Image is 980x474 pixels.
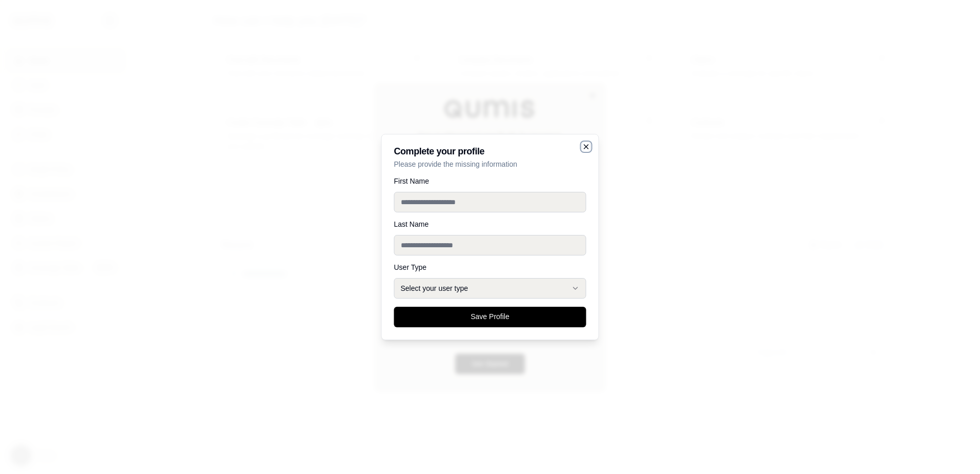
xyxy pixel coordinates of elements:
p: Please provide the missing information [394,159,586,169]
label: User Type [394,264,586,271]
h2: Complete your profile [394,147,586,156]
button: Save Profile [394,307,586,327]
label: First Name [394,177,586,185]
label: Last Name [394,221,586,228]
